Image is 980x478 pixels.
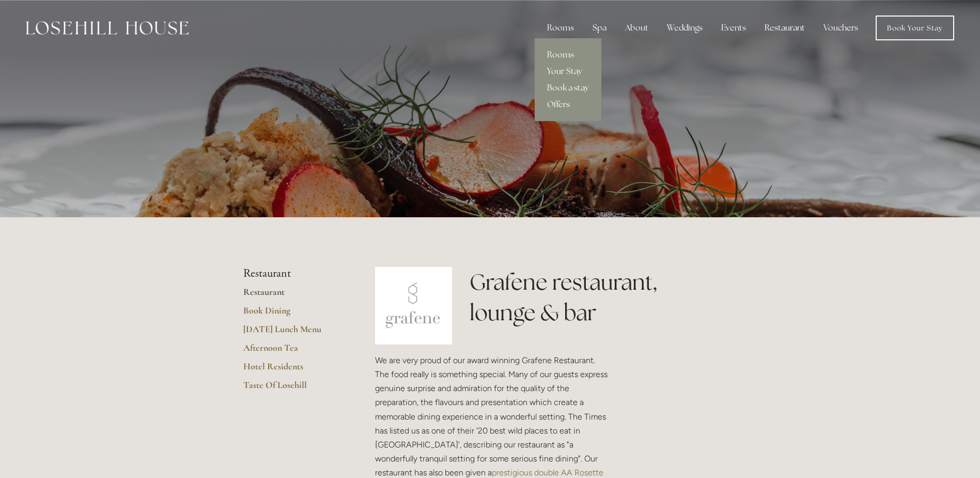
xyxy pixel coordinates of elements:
div: Weddings [659,18,711,38]
a: Hotel Residents [243,361,342,379]
a: Offers [535,96,601,113]
a: Book a stay [535,80,601,96]
a: [DATE] Lunch Menu [243,323,342,342]
a: Restaurant [243,286,342,305]
div: Restaurant [756,18,813,38]
div: Events [713,18,754,38]
h1: Grafene restaurant, lounge & bar [470,267,737,328]
a: Taste Of Losehill [243,379,342,398]
a: Rooms [535,47,601,63]
img: Losehill House [26,21,189,35]
a: Your Stay [535,63,601,80]
img: grafene.jpg [375,267,453,345]
div: Rooms [539,18,582,38]
a: Vouchers [815,18,866,38]
a: Afternoon Tea [243,342,342,361]
div: About [617,18,657,38]
li: Restaurant [243,267,342,280]
a: Book Your Stay [876,16,954,40]
a: Book Dining [243,305,342,323]
div: Spa [584,18,615,38]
